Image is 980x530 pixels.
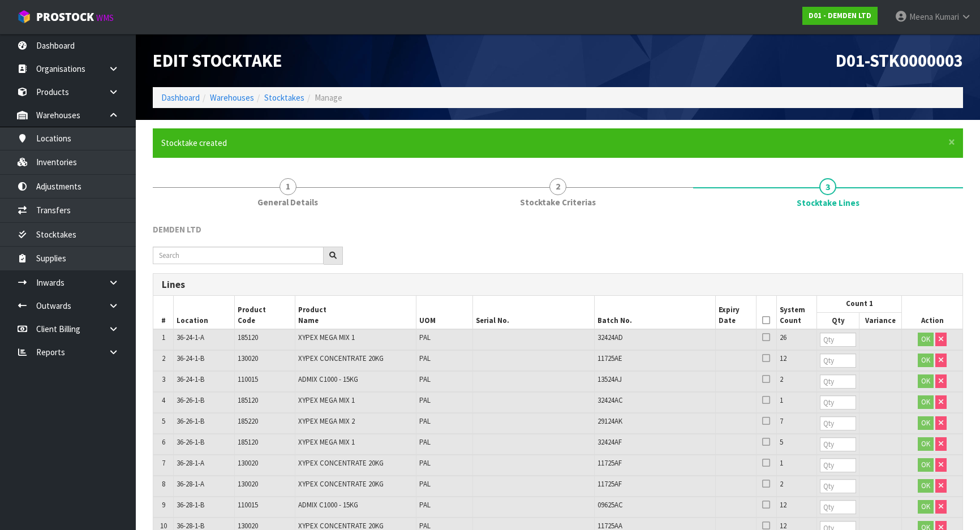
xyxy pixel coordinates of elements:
small: WMS [96,12,114,23]
button: OK [918,395,934,409]
span: XYPEX CONCENTRATE 20KG [298,458,384,468]
span: 36-24-1-A [177,333,204,342]
span: PAL [419,437,431,447]
a: Stocktakes [264,92,304,103]
a: Warehouses [210,92,254,103]
span: ADMIX C1000 - 15KG [298,500,358,510]
span: PAL [419,416,431,426]
button: OK [918,333,934,346]
span: Stocktake Lines [797,197,859,209]
span: Edit Stocktake [153,50,282,71]
span: OK [921,334,930,344]
span: OK [921,502,930,511]
span: 26 [780,333,786,342]
span: 13524AJ [598,374,622,384]
span: 4 [162,395,165,405]
span: D01-STK0000003 [836,50,963,71]
span: OK [921,397,930,407]
th: # [153,296,174,329]
span: Stocktake Criterias [520,196,596,208]
span: 130020 [238,354,258,363]
span: 36-26-1-B [177,437,204,447]
th: Location [174,296,234,329]
span: 11725AF [598,458,622,468]
input: Qty [820,354,856,368]
button: OK [918,437,934,451]
a: Dashboard [161,92,200,103]
span: 185120 [238,333,258,342]
span: OK [921,418,930,428]
span: 185120 [238,437,258,447]
th: Serial No. [473,296,595,329]
span: 09625AC [598,500,623,510]
span: Stocktake created [161,137,227,148]
input: Qty [820,500,856,514]
span: PAL [419,333,431,342]
span: OK [921,481,930,490]
span: 2 [549,178,566,195]
span: XYPEX CONCENTRATE 20KG [298,354,384,363]
span: General Details [257,196,318,208]
span: 8 [162,479,165,489]
span: 5 [780,437,783,447]
span: 29124AK [598,416,622,426]
span: 185220 [238,416,258,426]
span: 1 [780,458,783,468]
span: 11725AE [598,354,622,363]
span: OK [921,376,930,386]
span: 9 [162,500,165,510]
th: Product Code [234,296,295,329]
input: Qty [820,333,856,347]
span: XYPEX MEGA MIX 2 [298,416,355,426]
span: XYPEX MEGA MIX 1 [298,333,355,342]
span: 2 [162,354,165,363]
th: Qty [817,312,859,329]
span: 36-24-1-B [177,354,204,363]
span: 36-26-1-B [177,395,204,405]
span: XYPEX MEGA MIX 1 [298,437,355,447]
span: 1 [162,333,165,342]
span: 185120 [238,395,258,405]
th: Action [902,296,962,329]
span: Kumari [935,11,959,22]
span: 36-24-1-B [177,374,204,384]
span: 32424AD [598,333,623,342]
span: DEMDEN LTD [153,224,201,235]
a: D01 - DEMDEN LTD [802,7,878,25]
span: 32424AF [598,437,622,447]
th: Batch No. [594,296,716,329]
button: OK [918,500,934,514]
th: UOM [416,296,473,329]
button: OK [918,458,934,472]
span: 2 [780,479,783,489]
span: Meena [909,11,933,22]
span: 36-28-1-B [177,500,204,510]
span: 130020 [238,458,258,468]
img: cube-alt.png [17,10,31,24]
span: Manage [315,92,342,103]
button: OK [918,374,934,388]
span: 110015 [238,500,258,510]
span: 12 [780,500,786,510]
input: Qty [820,479,856,493]
span: OK [921,355,930,365]
th: Variance [859,312,902,329]
span: 12 [780,354,786,363]
span: 6 [162,437,165,447]
th: Expiry Date [716,296,757,329]
span: PAL [419,374,431,384]
span: PAL [419,395,431,405]
span: 130020 [238,479,258,489]
span: OK [921,460,930,469]
span: 36-28-1-A [177,479,204,489]
input: Qty [820,437,856,451]
span: 36-26-1-B [177,416,204,426]
strong: D01 - DEMDEN LTD [809,11,871,20]
span: PAL [419,354,431,363]
span: 5 [162,416,165,426]
span: OK [921,439,930,449]
span: 1 [780,395,783,405]
span: 7 [162,458,165,468]
span: XYPEX CONCENTRATE 20KG [298,479,384,489]
button: OK [918,354,934,367]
